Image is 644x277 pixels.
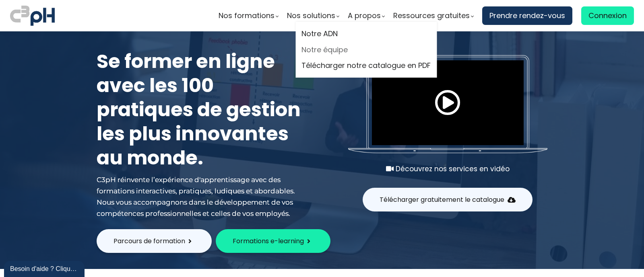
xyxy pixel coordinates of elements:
a: Connexion [581,6,634,25]
span: Télécharger gratuitement le catalogue [380,195,504,205]
div: C3pH réinvente l’expérience d'apprentissage avec des formations interactives, pratiques, ludiques... [97,174,306,219]
a: Notre ADN [301,28,431,40]
span: Nos solutions [287,10,335,22]
button: Parcours de formation [97,229,212,253]
div: Découvrez nos services en vidéo [348,163,547,174]
span: Nos formations [219,10,275,22]
iframe: chat widget [4,259,86,277]
span: Prendre rendez-vous [489,10,565,22]
a: Télécharger notre catalogue en PDF [301,60,431,72]
h1: Se former en ligne avec les 100 pratiques de gestion les plus innovantes au monde. [97,49,306,170]
span: Ressources gratuites [393,10,470,22]
span: A propos [348,10,381,22]
button: Formations e-learning [216,229,330,253]
span: Parcours de formation [114,236,185,246]
img: logo C3PH [10,4,55,27]
span: Connexion [588,10,627,22]
button: Télécharger gratuitement le catalogue [363,188,533,211]
a: Prendre rendez-vous [482,6,572,25]
a: Notre équipe [301,44,431,56]
span: Formations e-learning [233,236,304,246]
